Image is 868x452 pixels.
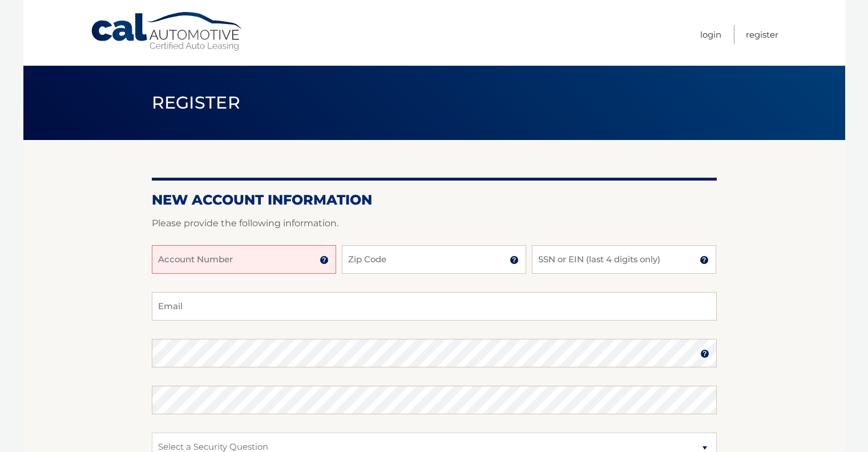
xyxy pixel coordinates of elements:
[700,255,709,265] img: tooltip.svg
[700,349,709,358] img: tooltip.svg
[152,191,717,209] h2: New Account Information
[320,255,329,265] img: tooltip.svg
[152,215,717,231] p: Please provide the following information.
[152,292,717,321] input: Email
[746,25,778,44] a: Register
[342,245,526,274] input: Zip Code
[700,25,721,44] a: Login
[90,11,244,52] a: Cal Automotive
[510,255,519,265] img: tooltip.svg
[152,92,241,113] span: Register
[532,245,716,274] input: SSN or EIN (last 4 digits only)
[152,245,336,274] input: Account Number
